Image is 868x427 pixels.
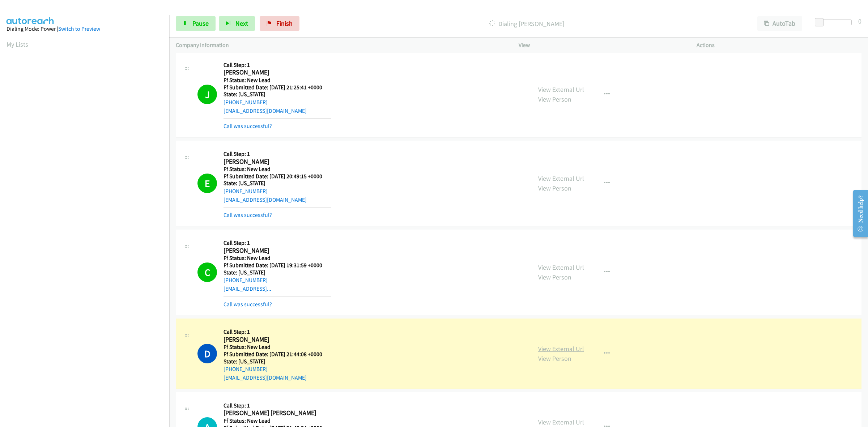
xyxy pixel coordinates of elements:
h5: Ff Status: New Lead [224,77,331,84]
h5: Call Step: 1 [224,328,322,336]
span: Next [235,19,248,27]
h5: Ff Submitted Date: [DATE] 21:44:08 +0000 [224,351,322,358]
span: Finish [276,19,293,27]
a: View Person [538,354,571,363]
a: [EMAIL_ADDRESS][DOMAIN_NAME] [224,196,307,203]
p: View [519,41,684,50]
h5: Ff Status: New Lead [224,343,322,351]
h5: State: [US_STATE] [224,91,331,98]
a: View Person [538,95,571,103]
p: Actions [697,41,861,50]
a: Call was successful? [224,123,272,129]
h2: [PERSON_NAME] [224,158,331,166]
a: My Lists [7,40,28,48]
a: Call was successful? [224,301,272,308]
span: Pause [192,19,209,27]
a: Switch to Preview [58,25,100,32]
h5: Call Step: 1 [224,150,331,158]
h2: [PERSON_NAME] [224,247,331,255]
a: View Person [538,184,571,192]
a: View External Url [538,418,584,426]
h5: Ff Submitted Date: [DATE] 19:31:59 +0000 [224,262,331,269]
h5: Call Step: 1 [224,239,331,247]
a: View External Url [538,263,584,272]
a: [PHONE_NUMBER] [224,188,268,195]
h5: Ff Status: New Lead [224,417,322,424]
div: 0 [858,16,861,26]
iframe: Resource Center [847,185,868,242]
h5: Ff Submitted Date: [DATE] 21:25:41 +0000 [224,84,331,91]
p: Company Information [176,41,506,50]
button: Next [219,16,255,31]
a: [EMAIL_ADDRESS]... [224,285,271,292]
a: View Person [538,273,571,281]
button: AutoTab [757,16,802,31]
a: View External Url [538,345,584,353]
h5: Ff Submitted Date: [DATE] 20:49:15 +0000 [224,173,331,180]
a: [EMAIL_ADDRESS][DOMAIN_NAME] [224,374,307,381]
a: [PHONE_NUMBER] [224,366,268,372]
h2: [PERSON_NAME] [PERSON_NAME] [224,409,322,417]
h5: State: [US_STATE] [224,180,331,187]
h1: C [197,262,217,282]
a: [PHONE_NUMBER] [224,99,268,106]
h1: D [197,344,217,363]
h5: Ff Status: New Lead [224,166,331,173]
h1: J [197,85,217,104]
p: Dialing [PERSON_NAME] [309,19,744,29]
a: [PHONE_NUMBER] [224,277,268,283]
a: [EMAIL_ADDRESS][DOMAIN_NAME] [224,107,307,114]
a: View External Url [538,85,584,94]
iframe: Dialpad [7,56,169,399]
h1: E [197,174,217,193]
a: View External Url [538,174,584,183]
a: Pause [176,16,216,31]
h5: Call Step: 1 [224,402,322,409]
a: Finish [260,16,299,31]
a: Call was successful? [224,212,272,218]
h5: Call Step: 1 [224,61,331,69]
h2: [PERSON_NAME] [224,336,322,344]
div: Dialing Mode: Power | [7,25,163,33]
h5: State: [US_STATE] [224,269,331,276]
div: Delay between calls (in seconds) [818,20,852,25]
h5: State: [US_STATE] [224,358,322,365]
h2: [PERSON_NAME] [224,68,331,77]
h5: Ff Status: New Lead [224,255,331,262]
